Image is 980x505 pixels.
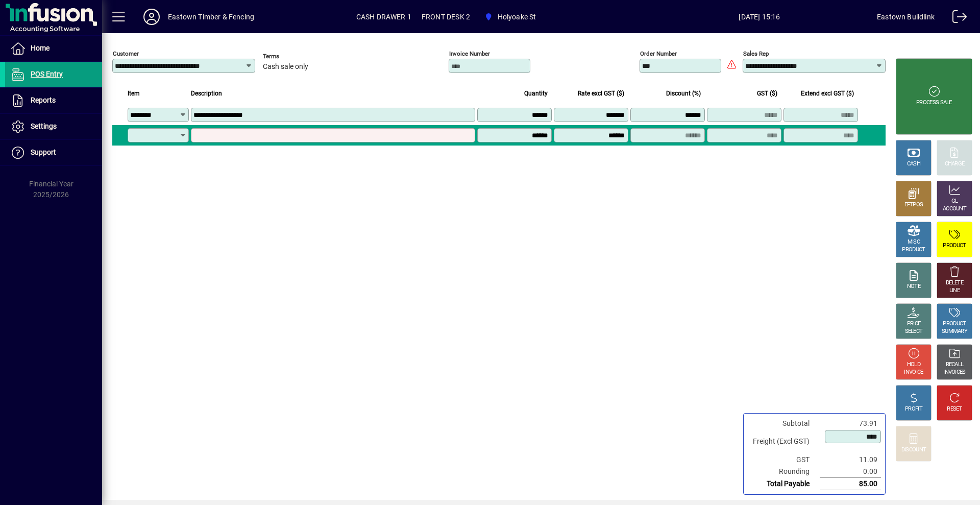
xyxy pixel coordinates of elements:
div: CASH [907,160,920,168]
span: GST ($) [757,88,777,99]
div: PROFIT [905,405,922,413]
span: FRONT DESK 2 [422,9,470,25]
span: Holyoake St [498,9,536,25]
span: Discount (%) [666,88,701,99]
td: 0.00 [820,466,881,478]
div: GL [951,198,958,205]
td: 85.00 [820,478,881,490]
div: EFTPOS [904,201,923,209]
mat-label: Order number [640,50,677,57]
td: GST [748,454,820,466]
span: Reports [31,96,56,104]
div: PRODUCT [902,246,925,254]
div: PRODUCT [943,242,966,250]
div: PRICE [907,320,921,328]
div: PRODUCT [943,320,966,328]
td: 11.09 [820,454,881,466]
span: Cash sale only [263,63,308,71]
a: Reports [5,88,102,113]
td: Total Payable [748,478,820,490]
span: Quantity [524,88,548,99]
button: Profile [135,8,168,26]
div: SELECT [905,328,923,335]
mat-label: Sales rep [743,50,769,57]
a: Settings [5,114,102,139]
div: LINE [949,287,960,295]
td: 73.91 [820,418,881,429]
span: Settings [31,122,57,130]
a: Logout [945,2,967,35]
div: HOLD [907,361,920,369]
div: DISCOUNT [901,446,926,454]
span: Description [191,88,222,99]
span: Item [128,88,140,99]
span: [DATE] 15:16 [642,9,877,25]
span: Home [31,44,50,52]
div: NOTE [907,283,920,291]
div: MISC [908,238,920,246]
mat-label: Customer [113,50,139,57]
div: RECALL [946,361,964,369]
div: SUMMARY [942,328,967,335]
div: Eastown Timber & Fencing [168,9,254,25]
span: POS Entry [31,70,63,78]
a: Home [5,36,102,61]
div: PROCESS SALE [916,99,952,107]
div: DELETE [946,279,963,287]
span: Extend excl GST ($) [801,88,854,99]
span: CASH DRAWER 1 [356,9,411,25]
td: Freight (Excl GST) [748,429,820,454]
div: INVOICES [943,369,965,376]
span: Rate excl GST ($) [578,88,624,99]
a: Support [5,140,102,165]
span: Terms [263,53,324,60]
span: Support [31,148,56,156]
div: CHARGE [945,160,965,168]
td: Subtotal [748,418,820,429]
div: ACCOUNT [943,205,966,213]
td: Rounding [748,466,820,478]
div: Eastown Buildlink [877,9,935,25]
div: INVOICE [904,369,923,376]
mat-label: Invoice number [449,50,490,57]
div: RESET [947,405,962,413]
span: Holyoake St [480,8,540,26]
